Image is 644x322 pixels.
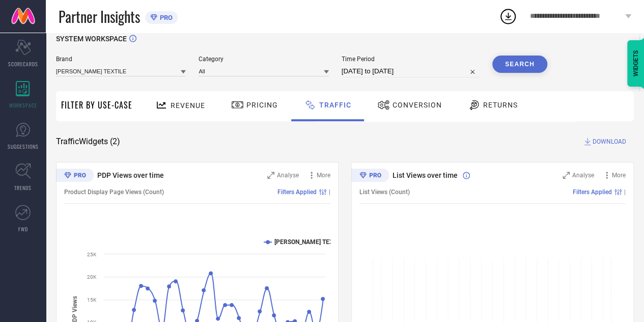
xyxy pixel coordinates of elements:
[56,169,94,184] div: Premium
[87,297,97,303] text: 15K
[499,7,517,25] div: Open download list
[359,189,410,196] span: List Views (Count)
[199,56,328,63] span: Category
[342,56,480,63] span: Time Period
[351,169,389,184] div: Premium
[9,101,37,109] span: WORKSPACE
[59,6,140,27] span: Partner Insights
[267,172,274,179] svg: Zoom
[329,189,330,196] span: |
[393,171,458,179] span: List Views over time
[97,171,164,179] span: PDP Views over time
[56,56,186,63] span: Brand
[317,172,330,179] span: More
[61,99,132,111] span: Filter By Use-Case
[492,56,547,73] button: Search
[342,65,480,77] input: Select time period
[64,189,164,196] span: Product Display Page Views (Count)
[171,101,205,110] span: Revenue
[8,60,38,68] span: SCORECARDS
[483,101,518,109] span: Returns
[14,184,32,192] span: TRENDS
[573,189,612,196] span: Filters Applied
[87,274,97,280] text: 20K
[56,35,127,43] span: SYSTEM WORKSPACE
[274,238,346,246] text: [PERSON_NAME] TEXTILE
[56,137,120,147] span: Traffic Widgets ( 2 )
[157,14,173,21] span: PRO
[563,172,570,179] svg: Zoom
[624,189,626,196] span: |
[393,101,442,109] span: Conversion
[87,252,97,257] text: 25K
[277,189,317,196] span: Filters Applied
[277,172,299,179] span: Analyse
[572,172,594,179] span: Analyse
[593,137,626,147] span: DOWNLOAD
[8,143,39,150] span: SUGGESTIONS
[18,225,28,233] span: FWD
[319,101,351,109] span: Traffic
[246,101,278,109] span: Pricing
[612,172,626,179] span: More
